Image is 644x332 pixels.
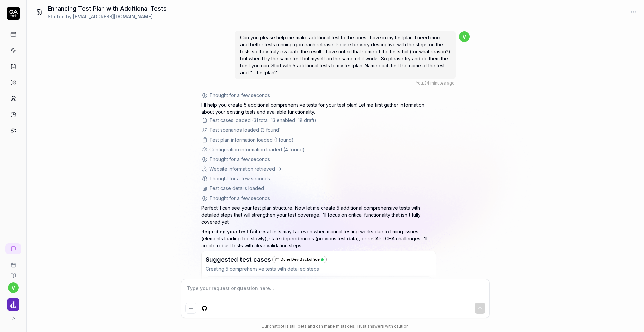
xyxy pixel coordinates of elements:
[209,117,316,124] div: Test cases loaded (31 total: 13 enabled, 18 draft)
[209,185,264,192] div: Test case details loaded
[209,146,305,153] div: Configuration information loaded (4 found)
[209,92,270,99] div: Thought for a few seconds
[209,195,270,202] div: Thought for a few seconds
[48,4,167,13] h1: Enhancing Test Plan with Additional Tests
[5,243,21,254] a: New conversation
[3,293,24,312] button: Done Logo
[181,323,490,329] div: Our chatbot is still beta and can make mistakes. Trust answers with caution.
[209,136,294,143] div: Test plan information loaded (1 found)
[206,265,432,272] p: Creating 5 comprehensive tests with detailed steps
[201,228,436,249] p: Tests may fail even when manual testing works due to timing issues (elements loading too slowly),...
[201,229,269,234] span: Regarding your test failures:
[459,31,470,42] span: v
[240,35,450,75] span: Can you please help me make additional test to the ones I have in my testplan. I need more and be...
[416,80,423,86] span: You
[272,256,327,263] div: Done Dev Backoffice
[206,255,271,264] h3: Suggested test cases
[185,303,196,314] button: Add attachment
[73,14,153,19] span: [EMAIL_ADDRESS][DOMAIN_NAME]
[209,156,270,163] div: Thought for a few seconds
[48,13,167,20] div: Started by
[209,126,281,133] div: Test scenarios loaded (3 found)
[206,277,431,300] button: ★Delete order - testplan1Back-office ManagementDelete an existing order from the system to remove...
[201,101,436,115] p: I'll help you create 5 additional comprehensive tests for your test plan! Let me first gather inf...
[3,257,24,268] a: Book a call with us
[201,204,436,225] p: Perfect! I can see your test plan structure. Now let me create 5 additional comprehensive tests w...
[8,282,19,293] button: v
[7,298,19,311] img: Done Logo
[209,165,275,172] div: Website information retrieved
[209,175,270,182] div: Thought for a few seconds
[3,268,24,278] a: Documentation
[416,80,455,86] div: , 34 minutes ago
